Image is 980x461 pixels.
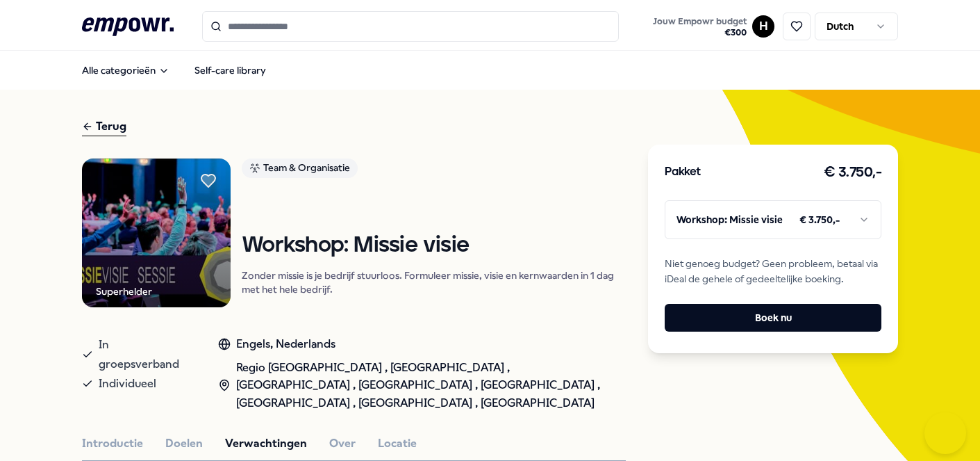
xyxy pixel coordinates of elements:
button: Verwachtingen [225,435,307,453]
h3: € 3.750,- [824,161,882,184]
div: Team & Organisatie [242,159,358,178]
input: Search for products, categories or subcategories [202,11,619,42]
a: Team & Organisatie [242,159,626,183]
a: Self-care library [183,56,277,84]
a: Jouw Empowr budget€300 [647,12,752,41]
p: Zonder missie is je bedrijf stuurloos. Formuleer missie, visie en kernwaarden in 1 dag met het he... [242,268,626,296]
div: Engels, Nederlands [218,335,626,353]
img: Product Image [82,159,231,308]
button: Locatie [378,435,417,453]
div: Terug [82,118,126,136]
span: Jouw Empowr budget [653,16,747,27]
div: Regio [GEOGRAPHIC_DATA] , [GEOGRAPHIC_DATA] , [GEOGRAPHIC_DATA] , [GEOGRAPHIC_DATA] , [GEOGRAPHIC... [218,359,626,412]
iframe: Help Scout Beacon - Open [924,412,966,454]
button: Boek nu [665,304,881,332]
button: Alle categorieën [71,56,181,84]
h3: Pakket [665,163,701,181]
button: Doelen [165,435,203,453]
button: Introductie [82,435,143,453]
span: Niet genoeg budget? Geen probleem, betaal via iDeal de gehele of gedeeltelijke boeking. [665,256,881,287]
button: Over [329,435,356,453]
nav: Main [71,56,277,84]
span: € 300 [653,27,747,38]
span: Individueel [99,374,156,394]
button: H [752,15,774,38]
div: Superhelder [96,284,152,299]
button: Jouw Empowr budget€300 [650,13,749,41]
span: In groepsverband [99,335,191,374]
h1: Workshop: Missie visie [242,234,626,258]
